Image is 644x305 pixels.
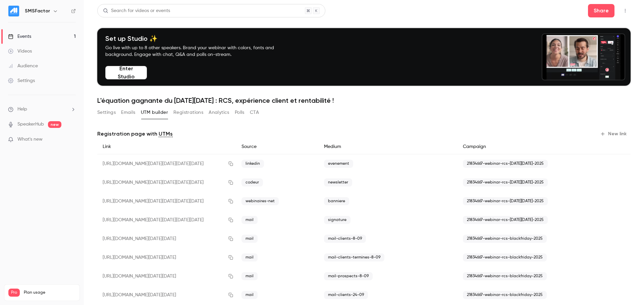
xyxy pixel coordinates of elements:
div: [URL][DOMAIN_NAME][DATE][DATE] [97,248,236,267]
span: mail-clients-8-09 [324,235,366,243]
span: newsletter [324,178,352,186]
span: 21834667-webinar-rcs-blackfriday-2025 [463,272,547,280]
button: New link [597,129,631,139]
span: mail [241,272,258,280]
a: UTMs [159,130,173,138]
button: Registrations [173,107,203,118]
span: Help [17,106,27,113]
span: mail-clients-24-09 [324,291,368,299]
div: Events [8,33,31,40]
span: mail-prospects-8-09 [324,272,373,280]
span: 21834667-webinar-rcs-[DATE][DATE]-2025 [463,197,548,205]
h1: L'équation gagnante du [DATE][DATE] : RCS, expérience client et rentabilité ! [97,96,631,104]
span: mail [241,216,258,224]
span: 21834667-webinar-rcs-blackfriday-2025 [463,235,547,243]
div: [URL][DOMAIN_NAME][DATE][DATE] [97,229,236,248]
div: Videos [8,48,32,55]
p: Registration page with [97,130,173,138]
button: Polls [235,107,245,118]
div: Settings [8,77,35,84]
span: 21834667-webinar-rcs-blackfriday-2025 [463,253,547,261]
button: Enter Studio [105,66,147,79]
button: Share [588,4,614,17]
span: new [48,121,61,128]
span: mail [241,291,258,299]
span: 21834667-webinar-rcs-blackfriday-2025 [463,291,547,299]
h6: SMSFactor [25,8,50,14]
iframe: Noticeable Trigger [68,137,76,143]
span: 21834667-webinar-rcs-[DATE][DATE]-2025 [463,216,548,224]
span: signature [324,216,351,224]
span: mail [241,235,258,243]
button: Emails [121,107,135,118]
span: What's new [17,136,43,143]
li: help-dropdown-opener [8,106,76,113]
div: [URL][DOMAIN_NAME][DATE][DATE][DATE][DATE] [97,154,236,173]
div: [URL][DOMAIN_NAME][DATE][DATE] [97,286,236,304]
div: Link [97,139,236,154]
div: Source [236,139,319,154]
button: CTA [250,107,259,118]
span: evenement [324,160,353,168]
div: Campaign [458,139,599,154]
span: Plan usage [24,290,75,295]
div: Audience [8,63,38,69]
img: SMSFactor [8,6,19,16]
button: Settings [97,107,116,118]
div: [URL][DOMAIN_NAME][DATE][DATE][DATE][DATE] [97,192,236,211]
span: Pro [8,289,20,297]
div: [URL][DOMAIN_NAME][DATE][DATE][DATE][DATE] [97,211,236,229]
p: Go live with up to 8 other speakers. Brand your webinar with colors, fonts and background. Engage... [105,45,290,58]
div: Medium [319,139,458,154]
div: [URL][DOMAIN_NAME][DATE][DATE][DATE][DATE] [97,173,236,192]
button: Analytics [209,107,229,118]
span: banniere [324,197,349,205]
a: SpeakerHub [17,121,44,128]
span: codeur [241,178,263,186]
span: 21834667-webinar-rcs-[DATE][DATE]-2025 [463,160,548,168]
span: linkedin [241,160,264,168]
span: 21834667-webinar-rcs-[DATE][DATE]-2025 [463,178,548,186]
span: webinaires-net [241,197,279,205]
button: UTM builder [141,107,168,118]
span: mail-clients-termines-8-09 [324,253,384,261]
div: Search for videos or events [103,7,170,14]
span: mail [241,253,258,261]
h4: Set up Studio ✨ [105,34,290,43]
div: [URL][DOMAIN_NAME][DATE][DATE] [97,267,236,286]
